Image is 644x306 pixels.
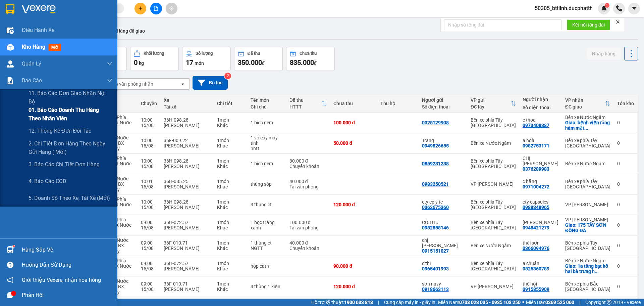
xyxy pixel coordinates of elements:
[251,146,283,151] div: nntt
[617,181,634,187] div: 0
[217,179,244,184] div: 1 món
[29,106,112,123] span: 01. Báo cáo doanh thu hàng theo nhân viên
[217,240,244,246] div: 1 món
[422,181,449,187] div: 0983250521
[529,4,598,12] span: 50305_bttlinh.ducphatth
[607,300,611,305] span: copyright
[141,246,157,251] div: 15/08
[196,51,213,56] div: Số lượng
[251,181,283,187] div: thùng sốp
[422,248,449,254] div: 0915151027
[166,3,177,14] button: aim
[565,258,610,263] div: Bến xe Nước Ngầm
[251,284,283,289] div: 3 thùng 1 kiện
[217,199,244,205] div: 1 món
[459,300,521,305] strong: 0708 023 035 - 0935 103 250
[135,3,146,14] button: plus
[523,220,558,225] div: VŨ THỊ HOA
[471,97,511,103] div: VP gửi
[471,140,516,146] div: Bến xe Nước Ngầm
[164,97,210,103] div: Xe
[107,61,112,67] span: down
[217,123,244,128] div: Khác
[18,5,67,27] strong: CÔNG TY TNHH VẬN TẢI QUỐC TẾ ĐỨC PHÁT
[251,135,283,146] div: 1 vỏ cây máy tính
[289,225,327,230] div: Tại văn phòng
[7,246,14,253] img: warehouse-icon
[217,220,244,225] div: 1 món
[141,123,157,128] div: 15/08
[567,19,610,30] button: Kết nối tổng đài
[422,199,464,205] div: cty cp y te
[217,205,244,210] div: Khác
[617,263,634,269] div: 0
[344,300,373,305] strong: 1900 633 818
[141,240,157,246] div: 09:00
[7,27,14,34] img: warehouse-icon
[164,123,210,128] div: [PERSON_NAME]
[422,266,449,271] div: 0965401993
[471,220,516,230] div: Bến xe phía Tây [GEOGRAPHIC_DATA]
[217,287,244,292] div: Khác
[587,48,621,60] button: Nhập hàng
[69,40,110,47] span: HK1508250258
[22,260,112,270] div: Hướng dẫn sử dụng
[333,140,374,146] div: 50.000 đ
[422,220,464,225] div: CÔ THU
[601,5,607,11] img: icon-new-feature
[523,246,549,251] div: 0366094976
[300,51,317,56] div: Chưa thu
[141,220,157,225] div: 09:00
[523,287,549,292] div: 0915855909
[333,202,374,207] div: 120.000 đ
[471,199,516,210] div: Bến xe phía Tây [GEOGRAPHIC_DATA]
[22,290,112,300] div: Phản hồi
[526,299,574,306] span: Miền Bắc
[248,51,260,56] div: Đã thu
[164,164,210,169] div: [PERSON_NAME]
[141,158,157,164] div: 10:00
[195,60,204,66] span: món
[333,284,374,289] div: 120.000 đ
[523,261,558,266] div: a chuẩn
[217,184,244,189] div: Khác
[217,281,244,287] div: 1 món
[565,263,610,274] div: Giao: 1a tăng bạt hổ hai bà trưng hà nội
[471,117,516,128] div: Bến xe phía Tây [GEOGRAPHIC_DATA]
[164,117,210,123] div: 36H-098.28
[565,281,610,292] div: Bến xe phía Bắc [GEOGRAPHIC_DATA]
[134,58,138,67] span: 0
[141,287,157,292] div: 15/08
[21,44,64,55] strong: Hotline : 0965363036 - 0389825550
[193,76,228,90] button: Bộ lọc
[565,97,605,103] div: VP nhận
[141,184,157,189] div: 15/08
[141,143,157,148] div: 15/08
[7,77,14,84] img: solution-icon
[471,158,516,169] div: Bến xe phía Tây [GEOGRAPHIC_DATA]
[22,44,45,50] span: Kho hàng
[314,60,317,66] span: đ
[3,20,16,48] img: logo
[617,202,634,207] div: 0
[523,143,549,148] div: 0982753171
[378,299,379,306] span: |
[605,3,609,8] sup: 1
[595,269,599,274] span: ...
[422,143,449,148] div: 0949826655
[523,166,549,172] div: 0376289983
[164,104,210,110] div: Tài xế
[164,261,210,266] div: 36H-072.57
[422,161,449,166] div: 0859231238
[29,160,100,169] span: 3. Báo cáo chi tiết đơn hàng
[422,120,449,125] div: 0325129908
[139,60,144,66] span: kg
[289,158,327,164] div: 30.000 đ
[523,199,558,205] div: cty capsules
[606,3,608,8] span: 1
[22,245,112,255] div: Hàng sắp về
[617,140,634,146] div: 0
[164,158,210,164] div: 36H-098.28
[141,138,157,143] div: 10:00
[438,299,521,306] span: Miền Nam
